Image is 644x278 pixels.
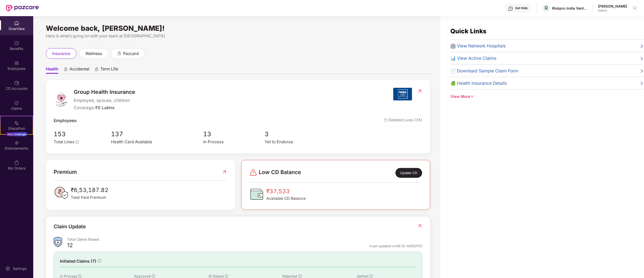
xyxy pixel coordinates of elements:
span: info-circle [76,141,79,144]
div: In Process [203,139,265,145]
span: info-circle [98,259,101,263]
div: View More [450,94,644,100]
span: right [640,56,644,62]
img: svg+xml;base64,PHN2ZyBpZD0iSG9tZSIgeG1sbnM9Imh0dHA6Ly93d3cudzMub3JnLzIwMDAvc3ZnIiB3aWR0aD0iMjAiIG... [14,21,19,26]
span: Group Health Insurance [74,88,135,96]
span: R [545,5,548,11]
img: svg+xml;base64,PHN2ZyBpZD0iTXlfT3JkZXJzIiBkYXRhLW5hbWU9Ik15IE9yZGVycyIgeG1sbnM9Imh0dHA6Ly93d3cudz... [14,160,19,165]
span: Quick Links [450,27,486,35]
img: insurerIcon [393,88,412,100]
img: CDBalanceIcon [249,187,264,202]
span: Low CD Balance [259,168,301,178]
div: Total Claims Raised [67,237,422,242]
span: Total Lives [54,139,75,144]
span: ₹37,533 [266,187,306,196]
div: Welcome back, [PERSON_NAME]! [46,26,430,30]
div: 12 [67,242,73,250]
div: animation [63,67,68,71]
span: Accidental [69,66,89,74]
span: 📄 Download Sample Claim Form [450,67,518,74]
span: 153 [54,129,100,139]
span: Term Life [100,66,118,74]
div: Settings [11,266,28,271]
div: Coverage: [74,104,135,111]
img: RedirectIcon [417,224,422,229]
span: info-circle [78,274,82,278]
div: Stepathon [1,126,33,131]
div: Yet to Endorse [265,139,326,145]
span: right [640,81,644,87]
span: 3 [265,129,326,139]
span: 13 [203,129,265,139]
div: Health Card Available [111,139,203,145]
span: info-circle [225,274,228,278]
img: svg+xml;base64,PHN2ZyBpZD0iRW5kb3JzZW1lbnRzIiB4bWxucz0iaHR0cDovL3d3dy53My5vcmcvMjAwMC9zdmciIHdpZH... [14,140,19,145]
span: insurance [52,50,70,57]
span: wellness [85,50,102,57]
span: info-circle [370,274,373,278]
img: svg+xml;base64,PHN2ZyB4bWxucz0iaHR0cDovL3d3dy53My5vcmcvMjAwMC9zdmciIHdpZHRoPSIyMSIgaGVpZ2h0PSIyMC... [14,120,19,125]
span: down [470,94,474,98]
span: Employees [54,117,77,124]
div: [PERSON_NAME] [598,4,627,9]
div: *Last updated on 08:35 AM[DATE] [369,244,422,248]
span: Employee, spouse, children [74,97,135,104]
span: Initiated Claims (7) [60,258,96,264]
span: Deleted Lives (35) [384,117,422,124]
span: info-circle [298,274,302,278]
img: svg+xml;base64,PHN2ZyBpZD0iSGVscC0zMngzMiIgeG1sbnM9Imh0dHA6Ly93d3cudzMub3JnLzIwMDAvc3ZnIiB3aWR0aD... [508,6,513,11]
img: deleteIcon [384,119,387,122]
span: Premium [54,168,77,176]
img: svg+xml;base64,PHN2ZyBpZD0iRHJvcGRvd24tMzJ4MzIiIHhtbG5zPSJodHRwOi8vd3d3LnczLm9yZy8yMDAwL3N2ZyIgd2... [633,6,637,10]
img: svg+xml;base64,PHN2ZyBpZD0iQmVuZWZpdHMiIHhtbG5zPSJodHRwOi8vd3d3LnczLm9yZy8yMDAwL3N2ZyIgd2lkdGg9Ij... [14,41,19,46]
img: svg+xml;base64,PHN2ZyBpZD0iU2V0dGluZy0yMHgyMCIgeG1sbnM9Imh0dHA6Ly93d3cudzMub3JnLzIwMDAvc3ZnIiB3aW... [5,266,10,271]
img: PaidPremiumIcon [54,185,69,201]
img: New Pazcare Logo [6,5,39,11]
img: RedirectIcon [222,168,227,176]
img: svg+xml;base64,PHN2ZyBpZD0iQ0RfQWNjb3VudHMiIGRhdGEtbmFtZT0iQ0QgQWNjb3VudHMiIHhtbG5zPSJodHRwOi8vd3... [14,80,19,86]
span: 🏥 View Network Hospitals [450,42,506,49]
div: Here is what’s going on with your team at [GEOGRAPHIC_DATA] [46,33,430,39]
span: ₹5 Lakhs [95,105,115,110]
div: Claim Update [54,223,86,231]
img: svg+xml;base64,PHN2ZyBpZD0iQ2xhaW0iIHhtbG5zPSJodHRwOi8vd3d3LnczLm9yZy8yMDAwL3N2ZyIgd2lkdGg9IjIwIi... [14,100,19,105]
div: Riskpro India Ventures Private Limited [552,6,588,11]
img: ClaimsSummaryIcon [54,237,62,247]
span: Available CD Balance [266,196,306,202]
img: svg+xml;base64,PHN2ZyBpZD0iRGFuZ2VyLTMyeDMyIiB4bWxucz0iaHR0cDovL3d3dy53My5vcmcvMjAwMC9zdmciIHdpZH... [249,169,257,177]
span: 137 [111,129,203,139]
span: info-circle [152,274,155,278]
span: pazcard [123,50,139,57]
img: logo [54,92,69,107]
div: Admin [598,9,627,13]
span: ₹6,53,187.82 [71,185,109,194]
div: Update CD [396,168,422,178]
span: right [640,43,644,49]
span: right [640,68,644,74]
span: Health [46,66,58,74]
div: New Challenge [6,132,27,136]
img: svg+xml;base64,PHN2ZyBpZD0iRW1wbG95ZWVzIiB4bWxucz0iaHR0cDovL3d3dy53My5vcmcvMjAwMC9zdmciIHdpZHRoPS... [14,61,19,66]
span: Total Paid Premium [71,194,109,201]
div: animation [117,51,122,55]
div: animation [94,67,99,71]
img: RedirectIcon [417,89,422,94]
span: 🍏 Health Insurance Details [450,80,507,87]
span: 📊 View Active Claims [450,55,496,62]
div: Get Help [515,6,528,10]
